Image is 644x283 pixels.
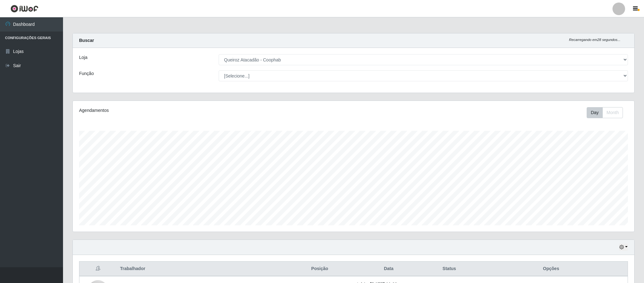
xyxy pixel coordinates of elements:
[569,38,620,42] i: Recarregando em 28 segundos...
[424,262,474,276] th: Status
[587,107,628,118] div: Toolbar with button groups
[79,54,87,61] label: Loja
[587,107,603,118] button: Day
[602,107,623,118] button: Month
[116,262,286,276] th: Trabalhador
[79,107,302,114] div: Agendamentos
[353,262,424,276] th: Data
[474,262,628,276] th: Opções
[79,38,94,43] strong: Buscar
[286,262,353,276] th: Posição
[587,107,623,118] div: First group
[10,5,38,13] img: CoreUI Logo
[79,70,94,77] label: Função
